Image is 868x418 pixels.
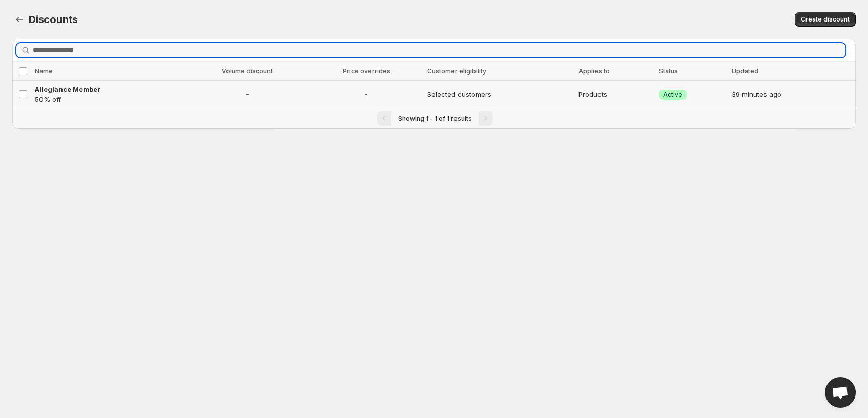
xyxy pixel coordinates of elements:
span: Applies to [578,67,610,75]
td: Selected customers [424,81,575,108]
span: Name [35,67,53,75]
p: 50% off [35,94,183,104]
span: Active [663,91,683,99]
span: Customer eligibility [427,67,486,75]
span: Allegiance Member [35,85,100,93]
span: - [312,89,421,99]
td: 39 minutes ago [729,81,856,108]
a: Allegiance Member [35,84,183,94]
nav: Pagination [12,108,856,129]
td: Products [575,81,656,108]
button: Back to dashboard [12,12,27,27]
span: Showing 1 - 1 of 1 results [398,115,472,122]
span: Discounts [29,13,78,26]
span: Updated [732,67,758,75]
span: Volume discount [222,67,273,75]
span: - [189,89,305,99]
span: Status [659,67,678,75]
span: Price overrides [343,67,390,75]
a: Open chat [825,377,856,408]
span: Create discount [801,15,850,24]
button: Create discount [795,12,856,27]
